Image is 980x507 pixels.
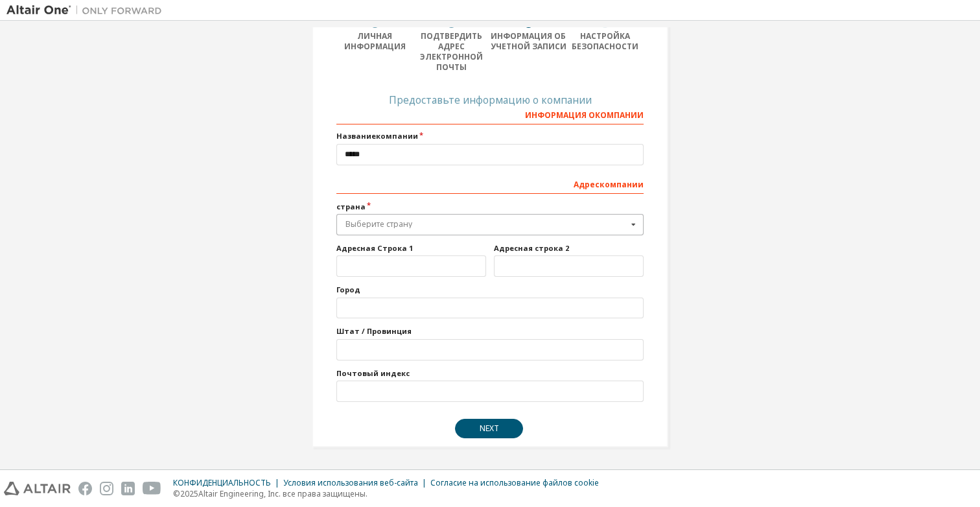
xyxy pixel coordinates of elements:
div: КОНФИДЕНЦИАЛЬНОСТЬ [173,478,283,488]
div: Согласие на использование файлов cookie [430,478,607,488]
div: Предоставьте информацию о компании [336,96,644,104]
label: Город [336,285,644,295]
p: © 2025 Altair Engineering, Inc. все права защищены. [173,488,607,499]
img: youtube.svg [143,482,161,495]
img: Альтаир Один [6,4,169,17]
div: Выберите страну [345,220,627,228]
div: ИНФОРМАЦИЯ О КОМПАНИИ [336,104,644,124]
div: Адрес компании [336,173,644,194]
div: ПОДТВЕРДИТЬ АДРЕС ЭЛЕКТРОННОЙ ПОЧТЫ [414,31,491,73]
button: NEXT [455,419,523,438]
img: instagram.svg [100,482,113,495]
label: Название компании [336,131,644,141]
img: linkedin.svg [121,482,135,495]
div: Личная информация [336,31,414,52]
img: altair_logo.svg [4,482,71,495]
div: ИНФОРМАЦИЯ ОБ УЧЕТНОЙ ЗАПИСИ [490,31,567,52]
div: Условия использования веб-сайта [283,478,430,488]
div: НАСТРОЙКА БЕЗОПАСНОСТИ [567,31,644,52]
label: Адресная строка 2 [494,243,644,253]
label: Почтовый индекс [336,368,644,379]
label: страна [336,202,644,212]
label: Штат / Провинция [336,326,644,336]
label: Адресная Строка 1 [336,243,486,253]
img: facebook.svg [78,482,92,495]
